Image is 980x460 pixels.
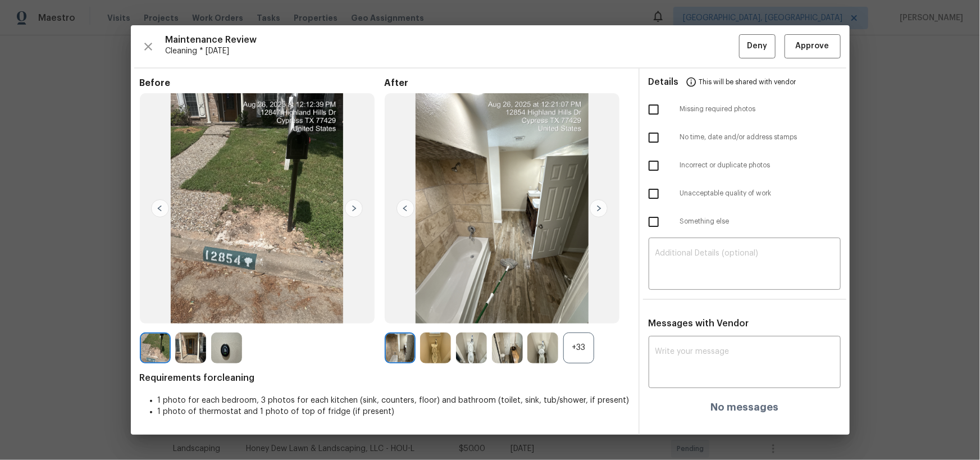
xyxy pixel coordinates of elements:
span: Approve [796,39,829,53]
li: 1 photo of thermostat and 1 photo of top of fridge (if present) [158,406,630,417]
div: +33 [563,333,594,363]
div: Unacceptable quality of work [640,180,850,208]
span: Unacceptable quality of work [680,189,841,198]
span: After [385,78,630,89]
div: Missing required photos [640,95,850,124]
span: Deny [747,39,767,53]
img: right-chevron-button-url [345,199,363,217]
img: left-chevron-button-url [151,199,169,217]
span: Incorrect or duplicate photos [680,161,841,170]
span: No time, date and/or address stamps [680,133,841,142]
span: Missing required photos [680,104,841,114]
div: No time, date and/or address stamps [640,124,850,152]
img: right-chevron-button-url [590,199,608,217]
li: 1 photo for each bedroom, 3 photos for each kitchen (sink, counters, floor) and bathroom (toilet,... [158,395,630,406]
h4: No messages [710,402,778,413]
button: Approve [785,34,841,58]
div: Something else [640,208,850,236]
span: Cleaning * [DATE] [166,45,739,57]
span: Requirements for cleaning [140,372,630,384]
span: This will be shared with vendor [699,69,796,95]
button: Deny [739,34,776,58]
span: Details [649,69,679,95]
span: Maintenance Review [166,34,739,45]
span: Before [140,78,385,89]
div: Incorrect or duplicate photos [640,152,850,180]
span: Something else [680,217,841,226]
img: left-chevron-button-url [396,199,414,217]
span: Messages with Vendor [649,319,749,328]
